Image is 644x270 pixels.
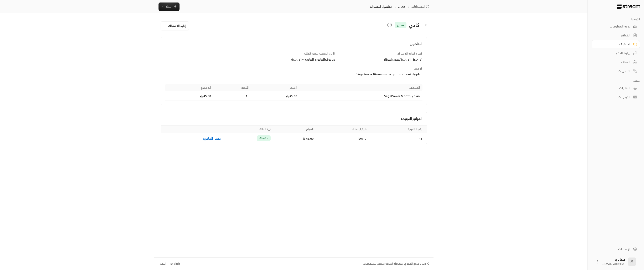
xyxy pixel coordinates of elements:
[592,67,640,75] a: التسويات
[273,126,316,133] th: المبلغ
[161,22,189,30] button: إدارة الاشتراك
[300,91,422,101] td: VegaPower Monthly Plan
[592,49,640,57] a: روابط الدفع
[339,57,422,62] div: [DATE] - [DATE] ( يتجدد شهريًا )
[158,260,168,268] a: الدعم
[370,126,426,133] th: رقم الفاتورة
[363,262,429,266] div: © 2025 جميع الحقوق محفوظة لشركة ستريم للمدفوعات.
[592,84,640,92] a: المنتجات
[369,4,431,9] nav: breadcrumb
[165,41,422,50] h4: التفاصيل
[592,31,640,40] a: الفواتير
[398,4,405,9] a: فعال
[213,84,251,91] th: الكمية
[165,84,422,101] table: Products
[369,5,392,9] p: تفاصيل الاشتراك
[202,136,221,141] a: عرض الفاتورة
[244,94,249,98] span: 1
[296,72,422,76] div: VegaPower fitness subscription - monthly plan
[597,95,630,99] div: الكوبونات
[165,116,422,121] h4: الفواتير المرتبطة
[414,66,422,71] span: الوصف
[165,84,214,91] th: المجموع
[259,136,268,140] span: مكتملة
[602,262,625,266] span: [EMAIL_ADDRESS]....
[159,2,180,11] button: إنشاء
[165,91,214,101] td: 45.00
[592,79,640,82] p: كتالوج
[597,69,630,73] div: التسويات
[597,42,630,46] div: الاشتراكات
[411,5,431,9] a: الاشتراكات
[316,133,370,144] td: [DATE]
[397,22,404,27] span: فعال
[259,127,266,132] span: الحالة
[251,84,300,91] th: السعر
[597,51,630,55] div: روابط الدفع
[592,22,640,31] a: لوحة المعلومات
[304,51,335,56] span: الأيام المتبقية للفترة الحالية
[397,51,422,56] span: الفترة الحالية للاشتراك
[592,93,640,101] a: الكوبونات
[168,23,186,28] span: إدارة الاشتراك
[252,57,335,62] div: 29 يومًا ( الفاتورة القادمة • [DATE] )
[592,17,640,21] p: الرئيسية
[161,125,427,144] table: Payments
[616,4,641,9] img: Logo
[597,247,630,251] div: الإعدادات
[300,84,422,91] th: المنتجات
[409,22,419,28] div: كادي
[592,58,640,66] a: العملاء
[166,4,172,9] span: إنشاء
[597,33,630,37] div: الفواتير
[592,245,640,253] a: الإعدادات
[597,86,630,90] div: المنتجات
[602,258,625,266] div: فيقا باور .
[273,133,316,144] td: 45.00
[592,40,640,48] a: الاشتراكات
[597,60,630,64] div: العملاء
[170,262,180,266] div: English
[597,24,630,29] div: لوحة المعلومات
[370,133,426,144] td: 13
[316,126,370,133] th: تاريخ الإنشاء
[251,91,300,101] td: 45.00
